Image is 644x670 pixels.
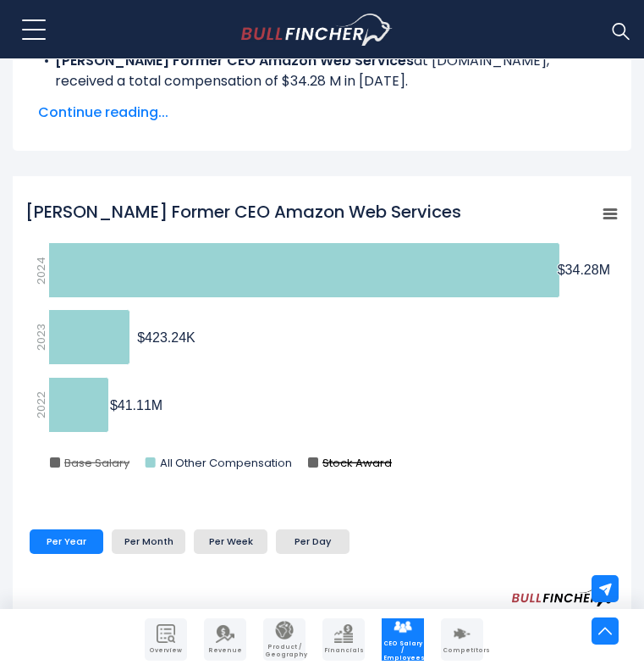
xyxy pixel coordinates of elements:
tspan: $41.11M [110,398,162,413]
span: Product / Geography [265,644,304,658]
li: at [DOMAIN_NAME], received a total compensation of $34.28 M in [DATE]. [38,51,606,91]
span: CEO Salary / Employees [383,640,422,662]
span: Competitors [443,647,482,654]
a: Company Product/Geography [263,618,305,661]
text: 2022 [33,391,49,418]
tspan: [PERSON_NAME] Former CEO Amazon Web Services [25,200,461,224]
tspan: $423.24K [137,330,195,345]
span: Revenue [206,647,245,654]
text: Stock Award [322,455,392,471]
text: Base Salary [64,455,130,471]
a: Company Competitors [441,618,483,661]
span: Overview [146,647,185,654]
svg: Adam N. Selipsky Former CEO Amazon Web Services [25,191,619,488]
li: Per Month [112,529,185,553]
span: Continue reading... [38,102,606,123]
b: [PERSON_NAME] Former CEO Amazon Web Services [55,51,414,70]
text: 2024 [33,257,49,285]
li: Per Year [30,529,103,553]
li: Per Day [276,529,350,553]
a: Company Employees [382,618,424,661]
a: Go to homepage [241,14,423,46]
a: Company Financials [322,618,365,661]
li: Per Week [194,529,267,553]
text: 2023 [33,324,49,351]
a: Company Revenue [204,618,246,661]
a: Company Overview [145,618,187,661]
text: All Other Compensation [160,455,292,471]
img: Bullfincher logo [241,14,393,46]
tspan: $34.28M [558,263,610,277]
span: Financials [324,647,363,654]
